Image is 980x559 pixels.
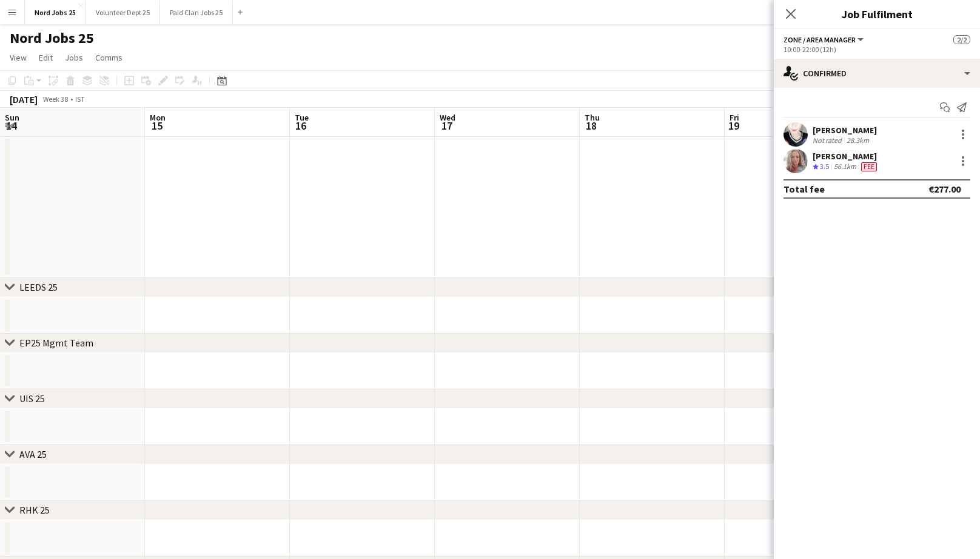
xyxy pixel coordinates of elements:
[25,1,86,24] button: Nord Jobs 25
[19,337,93,349] div: EP25 Mgmt Team
[160,1,233,24] button: Paid Clan Jobs 25
[86,1,160,24] button: Volunteer Dept 25
[10,93,38,105] div: [DATE]
[813,136,844,145] div: Not rated
[40,94,70,104] span: Week 38
[5,50,32,65] a: View
[585,112,600,123] span: Thu
[19,504,50,516] div: RHK 25
[784,35,856,44] span: Zone / Area Manager
[784,45,970,54] div: 10:00-22:00 (12h)
[19,392,45,405] div: UIS 25
[774,59,980,88] div: Confirmed
[844,136,871,145] div: 28.3km
[75,94,85,104] div: IST
[438,119,455,133] span: 17
[60,50,88,65] a: Jobs
[820,162,829,171] span: 3.5
[861,162,877,171] span: Fee
[39,52,53,63] span: Edit
[583,119,600,133] span: 18
[34,50,58,65] a: Edit
[928,183,961,195] div: €277.00
[3,119,19,133] span: 14
[784,183,825,195] div: Total fee
[65,52,83,63] span: Jobs
[440,112,455,123] span: Wed
[19,281,58,293] div: LEEDS 25
[859,162,879,172] div: Crew has different fees then in role
[295,112,309,123] span: Tue
[813,151,879,162] div: [PERSON_NAME]
[148,119,166,133] span: 15
[784,35,865,44] button: Zone / Area Manager
[831,162,859,172] div: 56.1km
[953,35,970,44] span: 2/2
[10,52,27,63] span: View
[728,119,739,133] span: 19
[95,52,122,63] span: Comms
[774,6,980,22] h3: Job Fulfilment
[771,91,830,107] button: Fix 2 errors
[730,112,739,123] span: Fri
[90,50,127,65] a: Comms
[813,125,877,136] div: [PERSON_NAME]
[5,112,19,123] span: Sun
[10,29,94,47] h1: Nord Jobs 25
[150,112,166,123] span: Mon
[293,119,309,133] span: 16
[19,448,47,460] div: AVA 25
